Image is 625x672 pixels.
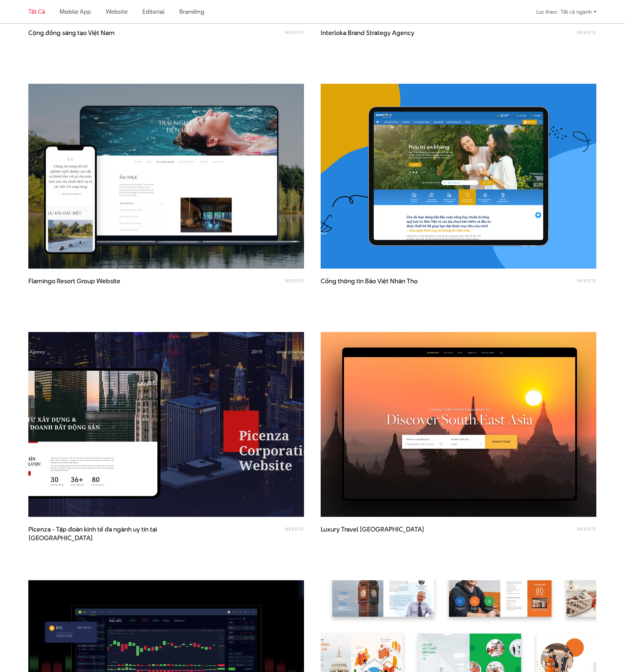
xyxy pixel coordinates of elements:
[101,28,115,37] span: Nam
[390,277,405,286] span: Nhân
[15,323,318,526] img: Picenza - Tập đoàn kinh tế đa ngành uy tín tại Việt Nam
[106,7,128,16] a: Website
[321,525,454,542] a: Luxury Travel [GEOGRAPHIC_DATA]
[321,277,454,294] a: Cổng thông tin Bảo Việt Nhân Thọ
[96,277,120,286] span: Website
[28,29,162,45] a: Cộng đồng sáng tạo Việt Nam
[561,6,597,18] div: Tất cả ngành
[321,84,596,269] img: Website mới Bảo Việt Nhân Thọ
[179,7,204,16] a: Branding
[407,277,418,286] span: Thọ
[356,277,364,286] span: tin
[377,277,389,286] span: Việt
[577,526,596,532] a: Website
[28,277,162,294] a: Flamingo Resort Group Website
[62,28,76,37] span: sáng
[536,6,557,18] div: Lọc theo:
[28,28,44,37] span: Cộng
[321,28,346,37] span: Interloka
[321,277,336,286] span: Cổng
[28,277,55,286] span: Flamingo
[285,526,304,532] a: Website
[321,332,596,517] img: Luxury Travel Vietnam
[285,29,304,35] a: Website
[88,28,99,37] span: Việt
[28,84,304,269] img: Flamingo Resort DaiLai & CatBa Website
[348,28,365,37] span: Brand
[77,28,87,37] span: tạo
[392,28,414,37] span: Agency
[360,525,424,534] span: [GEOGRAPHIC_DATA]
[60,7,91,16] a: Mobile app
[77,277,95,286] span: Group
[366,28,391,37] span: Strategy
[28,7,45,16] a: Tất cả
[57,277,75,286] span: Resort
[341,525,358,534] span: Travel
[28,534,93,543] span: [GEOGRAPHIC_DATA]
[338,277,355,286] span: thông
[28,525,162,542] span: Picenza - Tập đoàn kinh tế đa ngành uy tín tại
[45,28,61,37] span: đồng
[321,525,340,534] span: Luxury
[28,525,162,542] a: Picenza - Tập đoàn kinh tế đa ngành uy tín tại[GEOGRAPHIC_DATA]
[285,278,304,284] a: Website
[577,278,596,284] a: Website
[142,7,165,16] a: Editorial
[365,277,376,286] span: Bảo
[321,29,454,45] a: Interloka Brand Strategy Agency
[577,29,596,35] a: Website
